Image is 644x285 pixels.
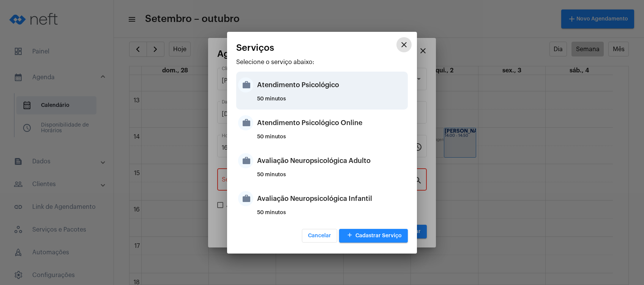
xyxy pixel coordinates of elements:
[257,149,406,172] div: Avaliação Neuropsicológica Adulto
[345,230,354,241] mat-icon: add
[257,134,406,146] div: 50 minutos
[339,229,408,243] button: Cadastrar Serviço
[238,153,253,168] mat-icon: work
[257,74,406,96] div: Atendimento Psicológico
[257,172,406,183] div: 50 minutos
[257,96,406,108] div: 50 minutos
[236,59,408,66] p: Selecione o serviço abaixo:
[236,43,274,53] span: Serviços
[308,233,331,238] span: Cancelar
[238,77,253,92] mat-icon: work
[257,210,406,221] div: 50 minutos
[238,115,253,130] mat-icon: work
[302,229,337,243] button: Cancelar
[257,111,406,134] div: Atendimento Psicológico Online
[238,191,253,206] mat-icon: work
[345,233,402,238] span: Cadastrar Serviço
[399,40,409,49] mat-icon: close
[257,187,406,210] div: Avaliação Neuropsicológica Infantil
